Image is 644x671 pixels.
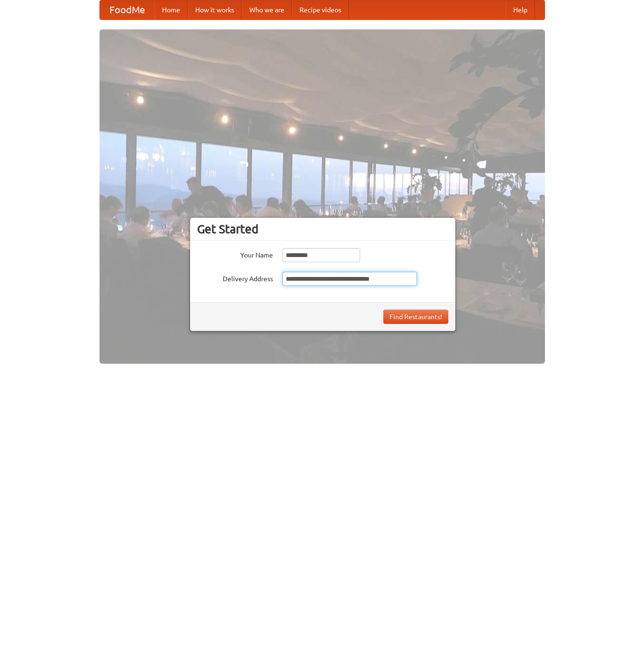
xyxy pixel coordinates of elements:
a: Recipe videos [292,0,349,19]
a: Who we are [242,0,292,19]
button: Find Restaurants! [383,310,448,324]
h3: Get Started [197,222,448,236]
label: Delivery Address [197,272,273,284]
a: Help [506,0,535,19]
a: How it works [188,0,242,19]
a: Home [154,0,188,19]
label: Your Name [197,248,273,260]
a: FoodMe [100,0,154,19]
